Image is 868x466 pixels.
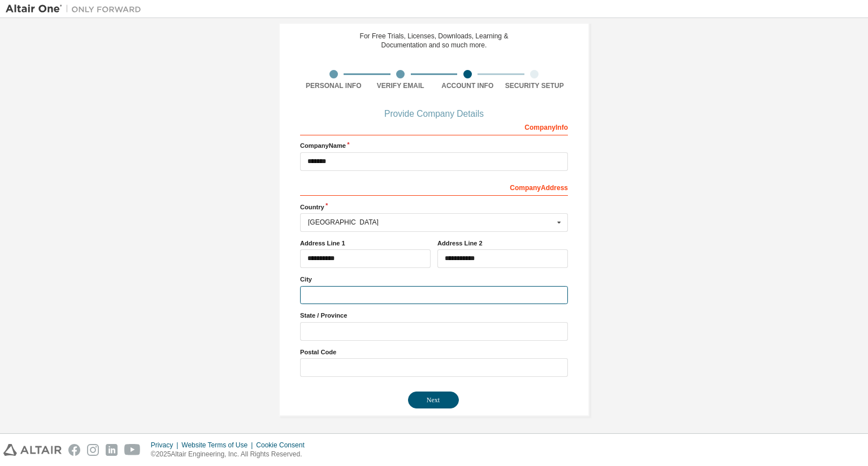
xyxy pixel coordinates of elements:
label: Address Line 1 [300,239,431,248]
div: [GEOGRAPHIC_DATA] [308,219,554,226]
label: State / Province [300,311,568,320]
div: Company Address [300,178,568,196]
img: Altair One [6,3,147,15]
div: Personal Info [300,81,367,90]
div: For Free Trials, Licenses, Downloads, Learning & Documentation and so much more. [360,32,509,50]
div: Account Info [434,81,501,90]
div: Company Info [300,117,568,135]
div: Verify Email [367,81,435,90]
img: youtube.svg [124,444,141,456]
p: © 2025 Altair Engineering, Inc. All Rights Reserved. [151,450,311,459]
label: Country [300,203,568,212]
div: Website Terms of Use [181,441,256,450]
div: Security Setup [501,81,568,90]
label: Postal Code [300,348,568,357]
img: instagram.svg [87,444,99,456]
button: Next [408,392,459,408]
img: altair_logo.svg [3,444,62,456]
img: facebook.svg [68,444,80,456]
label: Address Line 2 [437,239,568,248]
img: linkedin.svg [106,444,118,456]
div: Create an Altair One Account [346,11,522,25]
label: Company Name [300,141,568,150]
label: City [300,275,568,284]
div: Provide Company Details [300,111,568,117]
div: Cookie Consent [256,441,311,450]
div: Privacy [151,441,181,450]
